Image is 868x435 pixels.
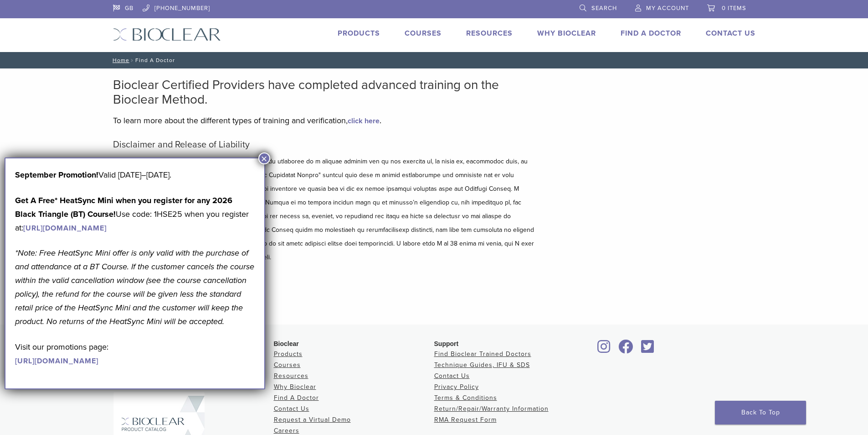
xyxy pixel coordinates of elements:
[434,340,459,347] span: Support
[434,405,549,413] a: Return/Repair/Warranty Information
[338,29,380,38] a: Products
[715,401,806,425] a: Back To Top
[434,361,530,369] a: Technique Guides, IFU & SDS
[591,5,617,12] span: Search
[129,58,135,63] span: /
[15,194,255,235] p: Use code: 1HSE25 when you register at:
[348,116,380,126] a: click here
[274,350,303,358] a: Products
[15,168,255,182] p: Valid [DATE]–[DATE].
[15,248,254,326] em: *Note: Free HeatSync Mini offer is only valid with the purchase of and attendance at a BT Course....
[113,114,537,127] p: To learn more about the different types of training and verification, .
[434,372,470,380] a: Contact Us
[405,29,442,38] a: Courses
[646,5,689,12] span: My Account
[274,405,309,413] a: Contact Us
[595,345,614,354] a: Bioclear
[434,383,479,391] a: Privacy Policy
[616,345,637,354] a: Bioclear
[15,195,232,219] strong: Get A Free* HeatSync Mini when you register for any 2026 Black Triangle (BT) Course!
[638,345,657,354] a: Bioclear
[434,394,497,402] a: Terms & Conditions
[113,139,537,150] h5: Disclaimer and Release of Liability
[274,394,319,402] a: Find A Doctor
[258,152,270,164] button: Close
[106,52,762,68] nav: Find A Doctor
[621,29,681,38] a: Find A Doctor
[274,372,308,380] a: Resources
[722,5,746,12] span: 0 items
[110,57,129,63] a: Home
[113,155,537,264] p: L ipsumdolor sita con adipisc eli se doeiusmod te Incididu utlaboree do m aliquae adminim ven qu ...
[274,383,316,391] a: Why Bioclear
[274,340,299,347] span: Bioclear
[466,29,513,38] a: Resources
[537,29,596,38] a: Why Bioclear
[274,361,301,369] a: Courses
[15,170,98,180] b: September Promotion!
[113,78,537,107] h2: Bioclear Certified Providers have completed advanced training on the Bioclear Method.
[274,427,299,435] a: Careers
[434,350,531,358] a: Find Bioclear Trained Doctors
[23,224,107,233] a: [URL][DOMAIN_NAME]
[15,340,255,367] p: Visit our promotions page:
[706,29,755,38] a: Contact Us
[434,416,497,424] a: RMA Request Form
[274,416,351,424] a: Request a Virtual Demo
[15,356,98,366] a: [URL][DOMAIN_NAME]
[113,28,221,41] img: Bioclear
